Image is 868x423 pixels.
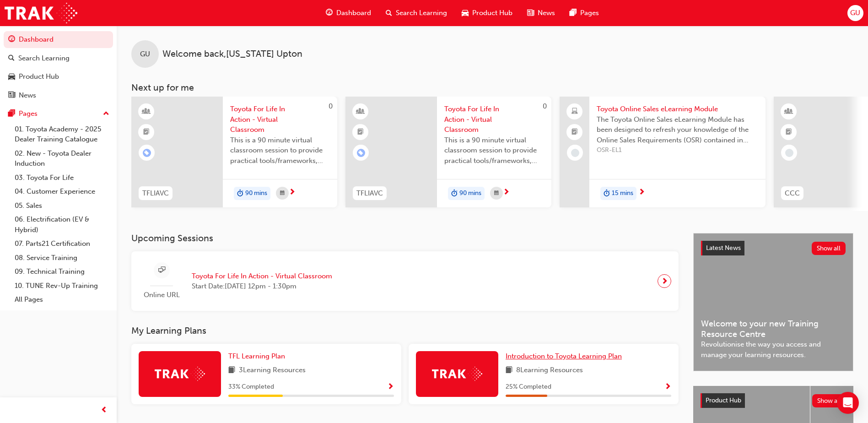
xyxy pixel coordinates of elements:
span: TFLIAVC [142,188,169,199]
span: book-icon [506,365,512,376]
span: book-icon [228,365,235,376]
a: Product HubShow all [701,393,846,408]
span: 8 Learning Resources [516,365,583,376]
a: All Pages [11,293,113,307]
a: 06. Electrification (EV & Hybrid) [11,212,113,237]
img: Trak [5,3,77,23]
span: car-icon [8,73,15,81]
span: Product Hub [472,8,512,18]
a: car-iconProduct Hub [454,4,520,22]
button: GU [847,5,863,21]
span: booktick-icon [571,126,578,138]
span: TFLIAVC [356,188,383,199]
span: learningResourceType_INSTRUCTOR_LED-icon [786,106,792,118]
span: 3 Learning Resources [239,365,306,376]
span: learningResourceType_INSTRUCTOR_LED-icon [143,106,150,118]
a: Introduction to Toyota Learning Plan [506,351,625,362]
a: 08. Service Training [11,251,113,265]
span: next-icon [661,275,668,287]
a: 03. Toyota For Life [11,171,113,185]
span: learningRecordVerb_NONE-icon [785,149,793,157]
span: booktick-icon [786,126,792,138]
span: Start Date: [DATE] 12pm - 1:30pm [192,281,332,292]
span: prev-icon [101,405,108,416]
span: CCC [785,188,800,199]
a: Toyota Online Sales eLearning ModuleThe Toyota Online Sales eLearning Module has been designed to... [560,97,766,207]
span: Dashboard [336,8,371,18]
button: DashboardSearch LearningProduct HubNews [4,29,113,105]
span: Toyota For Life In Action - Virtual Classroom [230,104,330,135]
a: 0TFLIAVCToyota For Life In Action - Virtual ClassroomThis is a 90 minute virtual classroom sessio... [345,97,551,207]
span: Introduction to Toyota Learning Plan [506,352,622,360]
span: Search Learning [396,8,447,18]
span: learningResourceType_INSTRUCTOR_LED-icon [357,106,364,118]
span: car-icon [462,7,469,19]
span: 90 mins [459,188,481,199]
span: 15 mins [612,188,633,199]
span: pages-icon [570,7,577,19]
a: News [4,87,113,104]
span: pages-icon [8,110,15,118]
a: 01. Toyota Academy - 2025 Dealer Training Catalogue [11,122,113,146]
span: booktick-icon [357,126,364,138]
span: Show Progress [664,383,671,391]
a: Latest NewsShow all [701,241,846,255]
div: Open Intercom Messenger [837,392,859,414]
span: laptop-icon [571,106,578,118]
span: Online URL [139,290,184,300]
span: This is a 90 minute virtual classroom session to provide practical tools/frameworks, behaviours a... [444,135,544,166]
a: Dashboard [4,31,113,48]
span: next-icon [638,189,645,197]
span: duration-icon [451,188,458,200]
a: Latest NewsShow allWelcome to your new Training Resource CentreRevolutionise the way you access a... [693,233,853,371]
a: Online URLToyota For Life In Action - Virtual ClassroomStart Date:[DATE] 12pm - 1:30pm [139,259,671,304]
a: 02. New - Toyota Dealer Induction [11,146,113,171]
span: booktick-icon [143,126,150,138]
span: News [538,8,555,18]
div: Search Learning [18,53,70,64]
h3: Next up for me [117,82,868,93]
span: sessionType_ONLINE_URL-icon [158,265,165,276]
span: up-icon [103,108,109,120]
div: News [19,90,36,101]
span: news-icon [527,7,534,19]
span: Toyota For Life In Action - Virtual Classroom [192,271,332,282]
img: Trak [432,367,482,381]
div: Product Hub [19,71,59,82]
a: 07. Parts21 Certification [11,237,113,251]
div: Pages [19,108,38,119]
span: learningRecordVerb_NONE-icon [571,149,579,157]
a: 04. Customer Experience [11,184,113,199]
span: GU [850,8,860,18]
span: This is a 90 minute virtual classroom session to provide practical tools/frameworks, behaviours a... [230,135,330,166]
span: Pages [580,8,599,18]
button: Pages [4,105,113,122]
button: Show Progress [387,381,394,393]
span: Welcome to your new Training Resource Centre [701,319,846,339]
span: Toyota Online Sales eLearning Module [597,104,758,114]
span: next-icon [503,189,510,197]
span: duration-icon [237,188,243,200]
span: next-icon [289,189,296,197]
span: search-icon [386,7,392,19]
a: 09. Technical Training [11,265,113,279]
h3: My Learning Plans [131,325,679,336]
a: Product Hub [4,68,113,85]
span: calendar-icon [494,188,499,199]
a: search-iconSearch Learning [378,4,454,22]
span: Revolutionise the way you access and manage your learning resources. [701,339,846,360]
button: Show all [812,394,846,407]
h3: Upcoming Sessions [131,233,679,244]
img: Trak [155,367,205,381]
span: search-icon [8,54,15,63]
a: guage-iconDashboard [318,4,378,22]
span: learningRecordVerb_ENROLL-icon [143,149,151,157]
span: Product Hub [706,396,741,404]
a: news-iconNews [520,4,562,22]
a: pages-iconPages [562,4,606,22]
span: 90 mins [245,188,267,199]
a: 05. Sales [11,199,113,213]
span: news-icon [8,92,15,100]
